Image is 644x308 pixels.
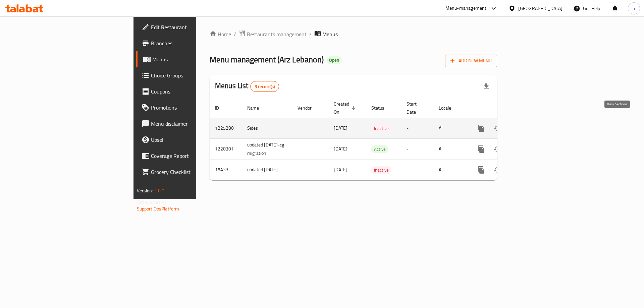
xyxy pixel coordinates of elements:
[239,30,307,39] a: Restaurants management
[136,19,241,35] a: Edit Restaurant
[334,100,358,116] span: Created On
[151,168,236,176] span: Grocery Checklist
[518,5,562,12] div: [GEOGRAPHIC_DATA]
[473,120,489,136] button: more
[401,118,433,138] td: -
[137,204,179,213] a: Support.OpsPlatform
[473,162,489,178] button: more
[136,35,241,51] a: Branches
[137,198,168,206] span: Get support on:
[298,104,320,112] span: Vendor
[334,144,347,153] span: [DATE]
[247,104,268,112] span: Name
[136,148,241,164] a: Coverage Report
[326,57,342,63] span: Open
[473,141,489,157] button: more
[633,5,635,12] span: a
[151,87,236,96] span: Coupons
[247,30,307,38] span: Restaurants management
[136,51,241,67] a: Menus
[151,104,236,112] span: Promotions
[210,52,324,67] span: Menu management ( Arz Lebanon )
[136,100,241,116] a: Promotions
[309,30,312,38] li: /
[210,30,497,39] nav: breadcrumb
[242,118,292,138] td: Sides
[334,124,347,132] span: [DATE]
[136,116,241,132] a: Menu disclaimer
[151,120,236,128] span: Menu disclaimer
[137,186,153,195] span: Version:
[478,78,494,95] div: Export file
[371,104,393,112] span: Status
[210,98,543,180] table: enhanced table
[250,81,279,92] div: Total records count
[334,165,347,174] span: [DATE]
[439,104,460,112] span: Locale
[433,118,468,138] td: All
[251,83,279,90] span: 3 record(s)
[151,23,236,31] span: Edit Restaurant
[445,4,487,12] div: Menu-management
[401,160,433,180] td: -
[489,120,505,136] button: Change Status
[371,145,388,153] span: Active
[322,30,338,38] span: Menus
[489,162,505,178] button: Change Status
[151,71,236,79] span: Choice Groups
[136,164,241,180] a: Grocery Checklist
[242,138,292,160] td: updated [DATE]-cg migration
[152,55,236,63] span: Menus
[371,125,391,132] span: Inactive
[136,83,241,100] a: Coupons
[433,160,468,180] td: All
[136,67,241,83] a: Choice Groups
[151,39,236,47] span: Branches
[151,136,236,144] span: Upsell
[242,160,292,180] td: updated [DATE]
[151,152,236,160] span: Coverage Report
[433,138,468,160] td: All
[468,98,543,118] th: Actions
[407,100,425,116] span: Start Date
[136,132,241,148] a: Upsell
[215,104,228,112] span: ID
[326,56,342,64] div: Open
[489,141,505,157] button: Change Status
[401,138,433,160] td: -
[445,55,497,67] button: Add New Menu
[215,81,279,92] h2: Menus List
[450,57,492,65] span: Add New Menu
[371,166,391,174] span: Inactive
[154,186,165,195] span: 1.0.0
